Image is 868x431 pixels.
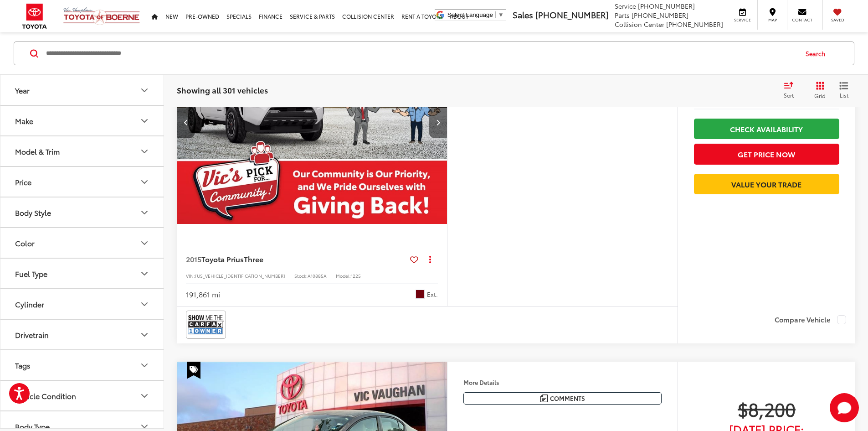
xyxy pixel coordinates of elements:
[792,17,812,23] span: Contact
[0,350,164,380] button: TagsTags
[139,115,150,126] div: Make
[63,7,140,26] img: Vic Vaughan Toyota of Boerne
[139,85,150,96] div: Year
[15,422,50,431] div: Body Type
[139,299,150,310] div: Cylinder
[513,9,533,21] span: Sales
[666,20,723,29] span: [PHONE_NUMBER]
[0,259,164,288] button: Fuel TypeFuel Type
[429,106,447,138] button: Next image
[294,272,308,279] span: Stock:
[0,136,164,166] button: Model & TrimModel & Trim
[632,10,688,20] span: [PHONE_NUMBER]
[175,21,447,224] div: 2015 Toyota Prius Three 4
[139,146,150,157] div: Model & Trim
[615,1,636,10] span: Service
[694,174,839,194] a: Value Your Trade
[139,390,150,401] div: Vehicle Condition
[195,272,285,279] span: [US_VEHICLE_IDENTIFICATION_NUMBER]
[188,312,224,337] img: CarFax One Owner
[447,11,504,18] a: Select Language​
[463,379,662,385] h4: More Details
[732,17,753,23] span: Service
[830,393,859,422] svg: Start Chat
[638,1,695,10] span: [PHONE_NUMBER]
[336,272,351,279] span: Model:
[308,272,327,279] span: A10885A
[427,290,438,299] span: Ext.
[175,21,447,224] a: 2015 Toyota Prius Three2015 Toyota Prius Three2015 Toyota Prius Three2015 Toyota Prius Three
[15,116,33,125] div: Make
[15,269,47,278] div: Fuel Type
[694,144,839,164] button: Get Price Now
[15,391,76,400] div: Vehicle Condition
[186,289,220,300] div: 191,861 mi
[832,81,855,99] button: List View
[15,239,35,247] div: Color
[139,360,150,371] div: Tags
[804,81,832,99] button: Grid View
[422,251,438,267] button: Actions
[186,254,201,264] span: 2015
[762,17,782,23] span: Map
[177,84,268,95] span: Showing all 301 vehicles
[550,394,585,403] span: Comments
[45,42,797,64] input: Search by Make, Model, or Keyword
[15,177,31,186] div: Price
[779,81,804,99] button: Select sort value
[139,177,150,187] div: Price
[177,106,195,138] button: Previous image
[615,10,630,20] span: Parts
[694,119,839,139] a: Check Availability
[814,92,826,99] span: Grid
[797,42,838,65] button: Search
[839,91,848,99] span: List
[139,268,150,279] div: Fuel Type
[201,254,244,264] span: Toyota Prius
[535,9,608,21] span: [PHONE_NUMBER]
[615,20,664,29] span: Collision Center
[0,75,164,105] button: YearYear
[0,289,164,319] button: CylinderCylinder
[351,272,361,279] span: 1225
[139,238,150,249] div: Color
[775,315,846,324] label: Compare Vehicle
[15,86,30,94] div: Year
[15,147,60,156] div: Model & Trim
[15,300,44,308] div: Cylinder
[0,197,164,227] button: Body StyleBody Style
[139,329,150,340] div: Drivetrain
[498,11,504,18] span: ▼
[540,395,548,402] img: Comments
[175,21,447,224] img: 2015 Toyota Prius Three
[0,167,164,197] button: PricePrice
[429,255,431,263] span: dropdown dots
[495,11,496,18] span: ​
[187,362,200,379] span: Special
[0,228,164,258] button: ColorColor
[15,330,49,339] div: Drivetrain
[447,11,493,18] span: Select Language
[0,106,164,135] button: MakeMake
[830,393,859,422] button: Toggle Chat Window
[0,381,164,410] button: Vehicle ConditionVehicle Condition
[463,392,662,405] button: Comments
[416,290,425,299] span: Barcelona Red Metallic
[244,254,263,264] span: Three
[784,91,794,99] span: Sort
[15,208,51,217] div: Body Style
[15,361,31,369] div: Tags
[186,272,195,279] span: VIN:
[139,207,150,218] div: Body Style
[827,17,847,23] span: Saved
[186,254,406,264] a: 2015Toyota PriusThree
[694,397,839,420] span: $8,200
[0,320,164,349] button: DrivetrainDrivetrain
